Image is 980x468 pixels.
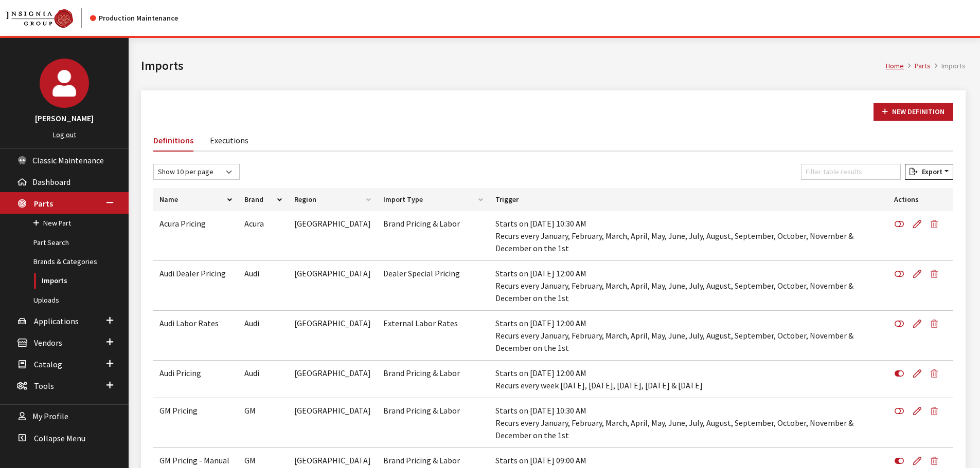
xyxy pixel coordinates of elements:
[894,398,908,424] button: Enable Definition
[931,61,966,71] li: Imports
[908,211,926,237] a: Edit Definition
[238,398,288,448] td: GM
[383,405,460,416] span: Brand Pricing & Labor
[894,361,908,386] button: Disable Definition
[6,9,73,28] img: Catalog Maintenance
[918,167,942,176] span: Export
[153,361,238,398] td: Audi Pricing
[10,112,118,124] h3: [PERSON_NAME]
[383,318,458,328] span: External Labor Rates
[238,311,288,361] td: Audi
[238,361,288,398] td: Audi
[6,8,90,28] a: Insignia Group logo
[153,261,238,311] td: Audi Dealer Pricing
[495,368,703,390] span: Starts on [DATE] 12:00 AM Recurs every week [DATE], [DATE], [DATE], [DATE] & [DATE]
[32,155,104,165] span: Classic Maintenance
[383,368,460,378] span: Brand Pricing & Labor
[489,188,888,211] th: Trigger
[153,211,238,261] td: Acura Pricing
[383,268,460,278] span: Dealer Special Pricing
[886,61,904,70] a: Home
[288,361,377,398] td: [GEOGRAPHIC_DATA]
[153,129,193,152] a: Definitions
[905,164,953,180] button: Export
[53,130,76,139] a: Log out
[495,405,853,440] span: Starts on [DATE] 10:30 AM Recurs every January, February, March, April, May, June, July, August, ...
[888,188,953,211] th: Actions
[908,311,926,336] a: Edit Definition
[383,455,460,465] span: Brand Pricing & Labor
[288,188,377,211] th: Region: activate to sort column ascending
[874,103,953,121] a: New Definition
[288,398,377,448] td: [GEOGRAPHIC_DATA]
[34,381,54,391] span: Tools
[141,57,886,75] h1: Imports
[238,261,288,311] td: Audi
[288,261,377,311] td: [GEOGRAPHIC_DATA]
[377,188,489,211] th: Import Type: activate to sort column ascending
[153,188,238,211] th: Name: activate to sort column ascending
[34,198,53,209] span: Parts
[210,129,248,151] a: Executions
[894,261,908,287] button: Enable Definition
[34,433,85,443] span: Collapse Menu
[153,398,238,448] td: GM Pricing
[90,13,178,24] div: Production Maintenance
[908,261,926,287] a: Edit Definition
[34,316,79,326] span: Applications
[801,164,901,180] input: Filter table results
[495,268,853,303] span: Starts on [DATE] 12:00 AM Recurs every January, February, March, April, May, June, July, August, ...
[288,211,377,261] td: [GEOGRAPHIC_DATA]
[894,311,908,336] button: Enable Definition
[34,338,62,348] span: Vendors
[495,318,853,353] span: Starts on [DATE] 12:00 AM Recurs every January, February, March, April, May, June, July, August, ...
[383,218,460,229] span: Brand Pricing & Labor
[32,177,70,187] span: Dashboard
[238,211,288,261] td: Acura
[495,218,853,253] span: Starts on [DATE] 10:30 AM Recurs every January, February, March, April, May, June, July, August, ...
[32,411,68,422] span: My Profile
[908,398,926,424] a: Edit Definition
[40,59,89,108] img: Cheyenne Dorton
[288,311,377,361] td: [GEOGRAPHIC_DATA]
[153,311,238,361] td: Audi Labor Rates
[904,61,931,71] li: Parts
[894,211,908,237] button: Enable Definition
[34,359,62,369] span: Catalog
[238,188,288,211] th: Brand: activate to sort column descending
[908,361,926,386] a: Edit Definition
